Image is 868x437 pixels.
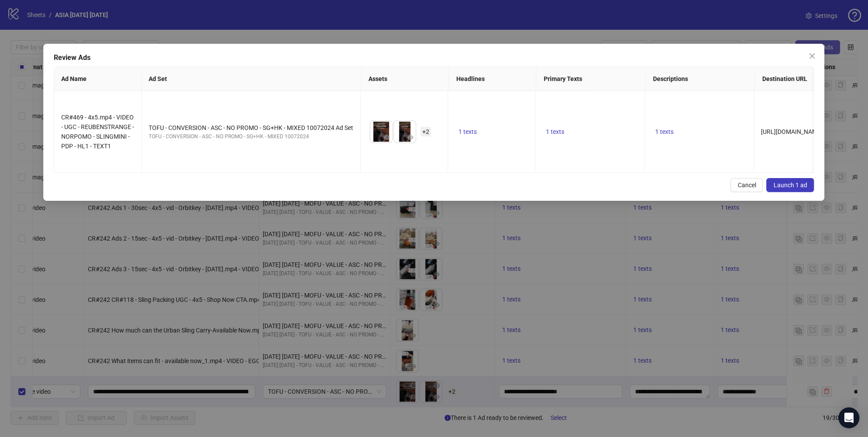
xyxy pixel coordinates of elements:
[652,126,677,137] button: 1 texts
[149,123,353,133] div: TOFU - CONVERSION - ASC - NO PROMO - SG+HK - MIXED 10072024 Ad Set
[420,127,431,136] span: + 2
[809,52,816,59] span: close
[761,128,823,135] span: [URL][DOMAIN_NAME]
[394,121,416,143] img: Asset 2
[54,67,142,91] th: Ad Name
[537,67,646,91] th: Primary Texts
[407,134,413,140] span: eye
[767,178,814,192] button: Launch 1 ad
[149,133,353,141] div: TOFU - CONVERSION - ASC - NO PROMO - SG+HK - MIXED 10072024
[806,49,819,63] button: Close
[384,134,390,140] span: eye
[405,132,416,143] button: Preview
[546,128,564,135] span: 1 texts
[542,126,568,137] button: 1 texts
[838,407,859,428] div: Open Intercom Messenger
[449,67,537,91] th: Headlines
[455,126,480,137] button: 1 texts
[54,52,814,63] div: Review Ads
[142,67,361,91] th: Ad Set
[370,121,392,143] img: Asset 1
[362,67,449,91] th: Assets
[655,128,674,135] span: 1 texts
[731,178,763,192] button: Cancel
[738,182,756,189] span: Cancel
[774,182,807,189] span: Launch 1 ad
[382,132,392,143] button: Preview
[61,114,134,150] span: CR#469 - 4x5.mp4 - VIDEO - UGC - REUBENSTRANGE - NORPOMO - SLINGMINI - PDP - HL1 - TEXT1
[646,67,755,91] th: Descriptions
[458,128,477,135] span: 1 texts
